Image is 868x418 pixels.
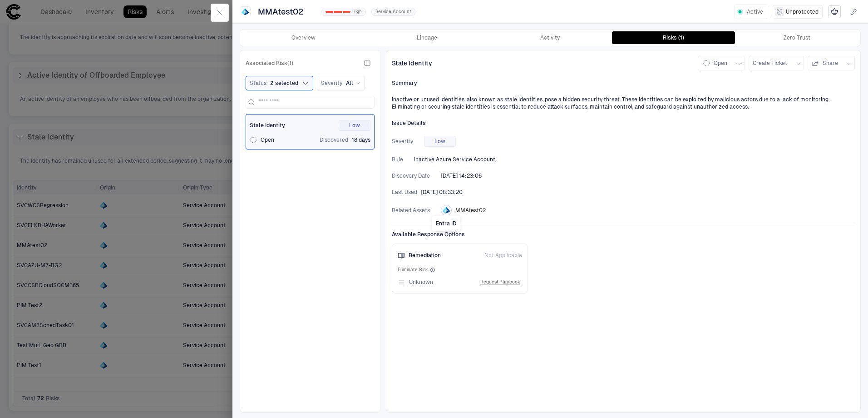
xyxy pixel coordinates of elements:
span: Not Applicable [484,252,522,259]
span: Eliminate Risk [398,267,428,273]
div: Entra ID [242,8,249,15]
span: 2 selected [270,80,298,87]
span: MMAtest02 [258,6,303,17]
button: Open [698,56,745,70]
div: Entra ID [443,207,450,214]
span: Unknown [409,279,433,286]
div: 2 [343,11,350,13]
span: Share [823,60,838,67]
button: Lineage [365,31,489,44]
span: Associated Risk (1) [246,60,293,67]
div: 8/15/2025 18:23:06 (GMT+00:00 UTC) [441,172,482,179]
span: Severity [321,80,342,87]
span: All [346,80,353,87]
span: Available Response Options [392,231,855,238]
span: Discovery Date [392,172,430,179]
button: MMAtest02 [256,5,316,19]
div: 0 [325,11,333,13]
button: Activity [488,31,612,44]
button: Request Playbook [478,277,522,288]
div: Risks (1) [663,34,684,41]
div: Mark as Crown Jewel [828,5,841,18]
span: Stale Identity [250,122,285,129]
span: Last Used [392,189,417,196]
span: Severity [392,138,413,145]
button: Share [808,56,855,70]
div: 12/11/2024 13:33:20 (GMT+00:00 UTC) [421,189,463,196]
span: Inactive Azure Service Account [414,156,495,163]
span: Unprotected [786,8,819,15]
span: Stale Identity [392,59,432,67]
span: Rule [392,156,403,163]
span: Issue Details [392,119,426,127]
span: 18 days [352,136,370,144]
span: Related Assets [392,207,430,214]
span: Create Ticket [753,60,787,67]
div: Zero Trust [784,34,810,41]
span: Open [714,60,727,67]
button: Status2 selected [246,76,313,90]
button: Create Ticket [749,56,804,70]
span: Service Account [375,9,411,15]
span: Status [250,80,266,87]
span: Active [747,8,763,15]
span: [DATE] 08:33:20 [421,189,463,196]
span: Low [434,138,445,145]
div: Entra ID [432,216,460,231]
span: Open [261,136,274,144]
button: Overview [242,31,365,44]
div: Inactive or unused identities, also known as stale identities, pose a hidden security threat. The... [392,96,855,110]
span: High [352,9,362,15]
span: Remediation [409,252,441,259]
div: 1 [334,11,342,13]
span: MMAtest02 [455,207,486,214]
span: Low [349,122,360,129]
span: Discovered [320,136,348,144]
span: Summary [392,80,417,87]
span: [DATE] 14:23:06 [441,172,482,179]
